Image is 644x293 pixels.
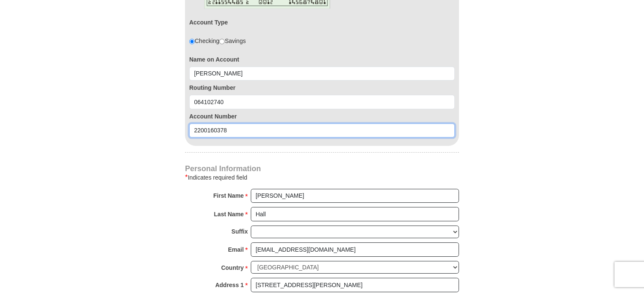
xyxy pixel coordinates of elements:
[189,112,455,121] label: Account Number
[215,279,244,291] strong: Address 1
[228,244,244,255] strong: Email
[185,165,459,172] h4: Personal Information
[189,18,228,27] label: Account Type
[213,190,244,202] strong: First Name
[189,83,455,92] label: Routing Number
[231,226,248,237] strong: Suffix
[221,262,244,274] strong: Country
[214,208,244,220] strong: Last Name
[189,37,246,45] div: Checking Savings
[189,55,455,64] label: Name on Account
[185,172,459,183] div: Indicates required field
